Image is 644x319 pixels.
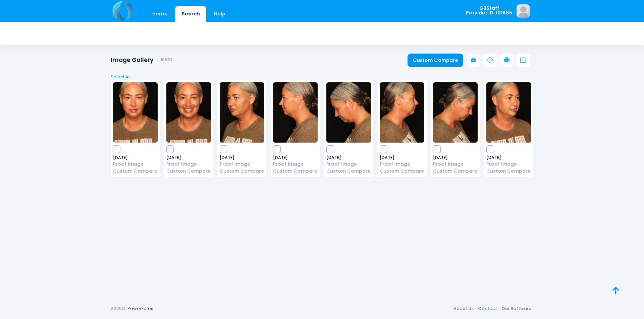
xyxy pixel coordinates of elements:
a: Help [208,6,232,22]
span: 2025© [111,305,125,312]
a: Custom Compare [113,168,158,175]
img: image [517,4,530,18]
span: [DATE] [166,156,211,160]
a: Custom Compare [380,168,424,175]
a: Select All [109,74,536,80]
a: Home [146,6,174,22]
span: [DATE] [273,156,318,160]
a: Custom Compare [433,168,478,175]
img: image [166,82,211,143]
a: Proof Image [380,161,424,168]
img: image [486,82,531,143]
span: [DATE] [220,156,264,160]
img: image [220,82,264,143]
a: Proof Image [113,161,158,168]
a: Custom Compare [326,168,371,175]
span: GBStaff Provider ID: 101885 [466,6,512,15]
small: 19953 [161,58,172,63]
a: Our Software [499,303,533,315]
a: Search [175,6,206,22]
img: image [380,82,424,143]
span: [DATE] [486,156,531,160]
a: Custom Compare [220,168,264,175]
span: [DATE] [380,156,424,160]
a: Proof Image [273,161,318,168]
a: Custom Compare [273,168,318,175]
a: Proof Image [166,161,211,168]
span: [DATE] [326,156,371,160]
a: Proof Image [433,161,478,168]
a: Proof Image [326,161,371,168]
img: image [326,82,371,143]
img: image [273,82,318,143]
a: Contact [476,303,499,315]
a: PowerFotos [127,305,153,312]
h1: Image Gallery [111,57,172,64]
a: Custom Compare [408,54,464,67]
a: Custom Compare [486,168,531,175]
span: [DATE] [113,156,158,160]
span: [DATE] [433,156,478,160]
a: About Us [451,303,476,315]
a: Proof Image [486,161,531,168]
a: Proof Image [220,161,264,168]
img: image [113,82,158,143]
img: image [433,82,478,143]
a: Custom Compare [166,168,211,175]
